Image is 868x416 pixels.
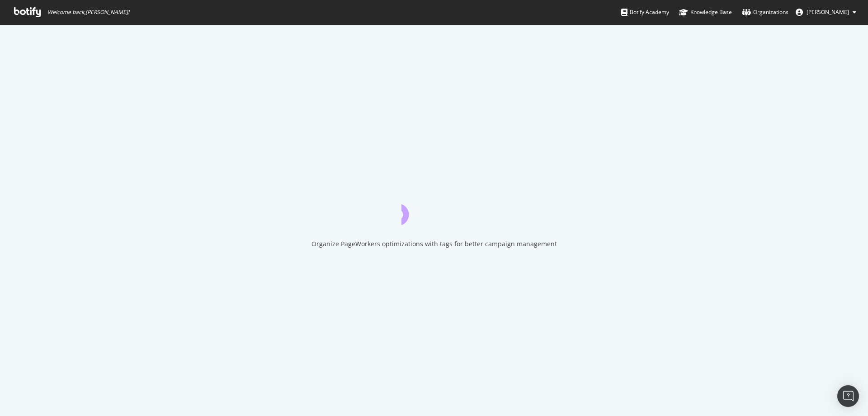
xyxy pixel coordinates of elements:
[401,192,467,225] div: animation
[47,9,129,16] span: Welcome back, [PERSON_NAME] !
[679,8,732,17] div: Knowledge Base
[837,385,859,407] div: Open Intercom Messenger
[788,5,863,19] button: [PERSON_NAME]
[742,8,788,17] div: Organizations
[807,8,849,16] span: Axel Roth
[311,239,557,249] div: Organize PageWorkers optimizations with tags for better campaign management
[621,8,669,17] div: Botify Academy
